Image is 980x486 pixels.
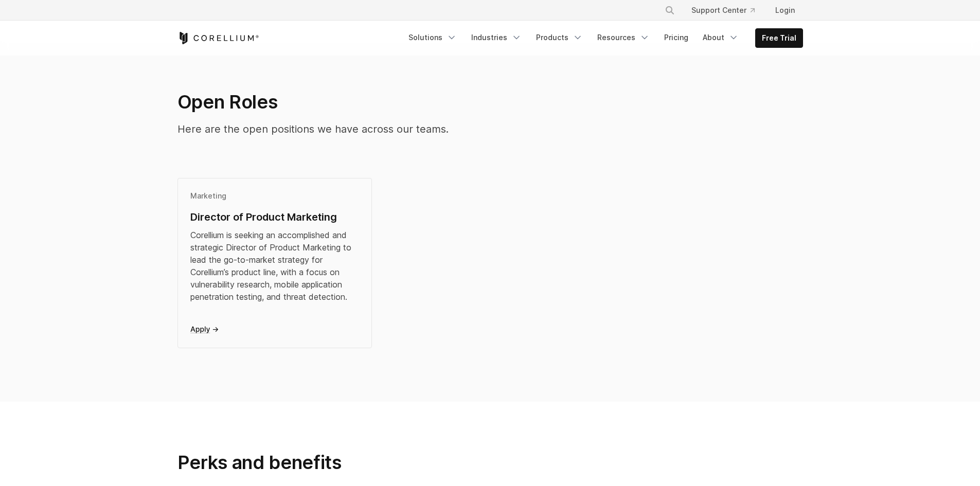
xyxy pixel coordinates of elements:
[177,121,642,137] p: Here are the open positions we have across our teams.
[190,209,360,225] div: Director of Product Marketing
[697,28,745,47] a: About
[190,191,360,201] div: Marketing
[177,32,259,44] a: Corellium Home
[177,91,642,113] h2: Open Roles
[465,28,528,47] a: Industries
[658,28,694,47] a: Pricing
[767,1,803,20] a: Login
[402,28,463,47] a: Solutions
[402,28,803,48] div: Navigation Menu
[190,229,360,303] div: Corellium is seeking an accomplished and strategic Director of Product Marketing to lead the go-t...
[661,1,679,20] button: Search
[756,29,803,47] a: Free Trial
[652,1,803,20] div: Navigation Menu
[530,28,589,47] a: Products
[591,28,656,47] a: Resources
[177,178,372,348] a: MarketingDirector of Product MarketingCorellium is seeking an accomplished and strategic Director...
[683,1,763,20] a: Support Center
[177,451,480,474] h2: Perks and benefits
